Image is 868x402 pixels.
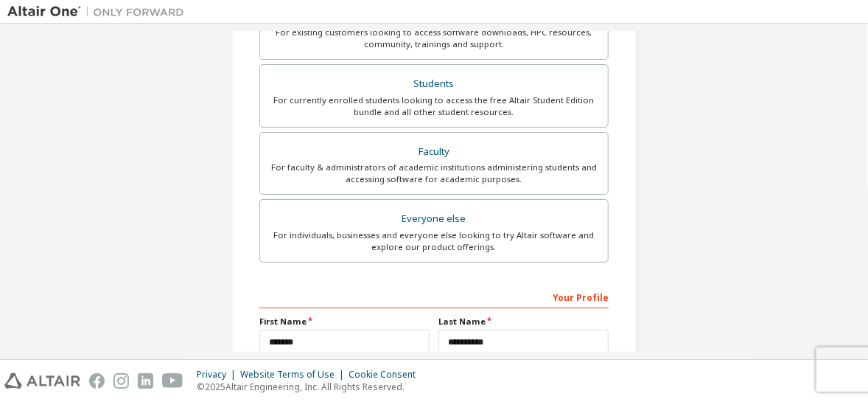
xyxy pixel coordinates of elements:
[89,373,105,389] img: facebook.svg
[269,142,599,162] div: Faculty
[138,373,153,389] img: linkedin.svg
[269,229,599,253] div: For individuals, businesses and everyone else looking to try Altair software and explore our prod...
[259,316,430,328] label: First Name
[349,369,424,381] div: Cookie Consent
[7,4,192,19] img: Altair One
[162,373,183,389] img: youtube.svg
[269,27,599,50] div: For existing customers looking to access software downloads, HPC resources, community, trainings ...
[240,369,349,381] div: Website Terms of Use
[438,316,609,328] label: Last Name
[269,209,599,229] div: Everyone else
[259,285,609,308] div: Your Profile
[269,74,599,94] div: Students
[4,373,80,389] img: altair_logo.svg
[113,373,129,389] img: instagram.svg
[269,94,599,118] div: For currently enrolled students looking to access the free Altair Student Edition bundle and all ...
[197,369,240,381] div: Privacy
[269,162,599,185] div: For faculty & administrators of academic institutions administering students and accessing softwa...
[197,381,424,393] p: © 2025 Altair Engineering, Inc. All Rights Reserved.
